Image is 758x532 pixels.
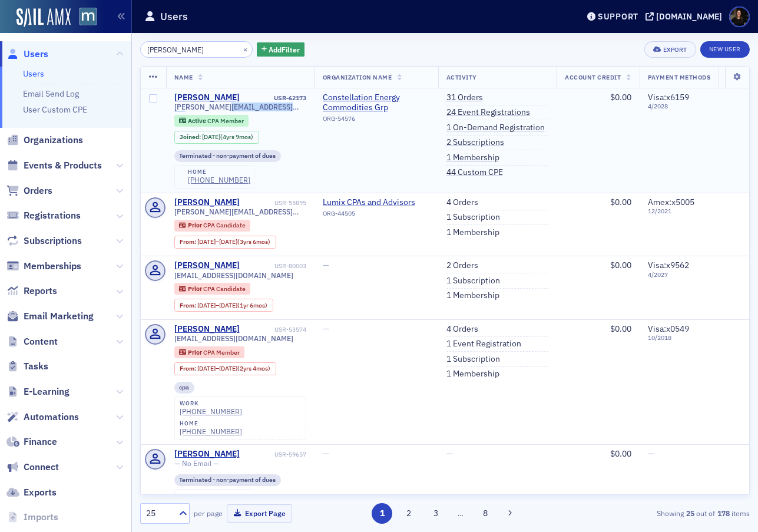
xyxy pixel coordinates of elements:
[202,381,221,400] button: Send a message…
[19,331,184,353] div: All good here? I see that these orders have been cancelled.
[446,354,500,365] a: 1 Subscription
[207,117,244,125] span: CPA Member
[97,198,217,210] div: Can we cancel and recreate?
[194,508,223,518] label: per page
[197,237,216,246] span: [DATE]
[174,131,259,144] div: Joined: 2020-11-16 00:00:00
[23,68,44,79] a: Users
[241,326,306,333] div: USR-53574
[6,435,57,448] a: Finance
[174,220,251,232] div: Prior: Prior: CPA Candidate
[19,54,100,65] div: Shooting for [DATE]
[9,191,226,226] div: Lauren says…
[174,260,240,271] a: [PERSON_NAME]
[179,348,239,356] a: Prior CPA Member
[19,233,184,291] div: Yes, you can do that if that means we won't have to update the order items, if the order items wi...
[8,5,30,27] button: go back
[197,301,216,309] span: [DATE]
[174,197,240,208] a: [PERSON_NAME]
[160,9,188,24] h1: Users
[180,427,242,436] div: [PHONE_NUMBER]
[180,133,202,141] span: Joined :
[42,98,226,135] div: Hi [PERSON_NAME], Do you know id this is fixed?
[446,167,503,178] a: 44 Custom CPE
[174,271,293,280] span: [EMAIL_ADDRESS][DOMAIN_NAME]
[174,382,195,394] div: cpa
[188,117,207,125] span: Active
[241,451,306,458] div: USR-59657
[446,227,499,238] a: 1 Membership
[323,323,329,334] span: —
[648,92,689,103] span: Visa : x6159
[24,360,48,373] span: Tasks
[9,308,226,323] div: [DATE]
[174,115,249,127] div: Active: Active: CPA Member
[180,420,242,427] div: home
[475,503,495,524] button: 8
[446,369,499,379] a: 1 Membership
[6,411,79,424] a: Automations
[24,234,82,247] span: Subscriptions
[180,400,242,407] div: work
[188,493,250,500] div: home
[323,115,430,127] div: ORG-54576
[6,234,82,247] a: Subscriptions
[202,133,220,141] span: [DATE]
[188,168,250,176] div: home
[6,310,94,323] a: Email Marketing
[24,511,58,524] span: Imports
[24,48,48,61] span: Users
[6,511,58,524] a: Imports
[9,47,110,72] div: Shooting for [DATE]
[24,461,59,474] span: Connect
[241,199,306,207] div: USR-55895
[24,209,81,222] span: Registrations
[9,226,226,308] div: Aidan says…
[24,385,69,398] span: E-Learning
[648,103,711,110] span: 4 / 2028
[24,486,57,499] span: Exports
[24,134,83,147] span: Organizations
[180,302,197,309] span: From :
[648,323,689,334] span: Visa : x0549
[24,435,57,448] span: Finance
[79,8,97,26] img: SailAMX
[648,197,694,207] span: Amex : x5005
[174,449,240,460] a: [PERSON_NAME]
[323,197,430,208] a: Lumix CPAs and Advisors
[644,41,696,58] button: Export
[174,92,240,103] a: [PERSON_NAME]
[219,237,237,246] span: [DATE]
[174,283,251,295] div: Prior: Prior: CPA Candidate
[9,144,193,181] div: Not yet, what we've tried so far has still failed.
[219,364,237,372] span: [DATE]
[729,6,750,27] span: Profile
[180,407,242,416] a: [PHONE_NUMBER]
[399,503,419,524] button: 2
[610,260,631,270] span: $0.00
[34,6,52,25] img: Profile image for Aidan
[646,12,726,21] button: [DOMAIN_NAME]
[6,134,83,147] a: Organizations
[24,310,94,323] span: Email Marketing
[6,335,58,348] a: Content
[555,508,750,518] div: Showing out of items
[323,92,430,113] span: Constellation Energy Commodities Grp
[446,448,453,459] span: —
[446,324,478,335] a: 4 Orders
[648,260,689,270] span: Visa : x9562
[598,11,638,22] div: Support
[16,8,71,27] img: SailAMX
[174,334,293,343] span: [EMAIL_ADDRESS][DOMAIN_NAME]
[179,222,245,229] a: Prior CPA Candidate
[57,6,134,15] h1: [PERSON_NAME]
[227,504,292,523] button: Export Page
[174,324,240,335] a: [PERSON_NAME]
[648,271,711,279] span: 4 / 2027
